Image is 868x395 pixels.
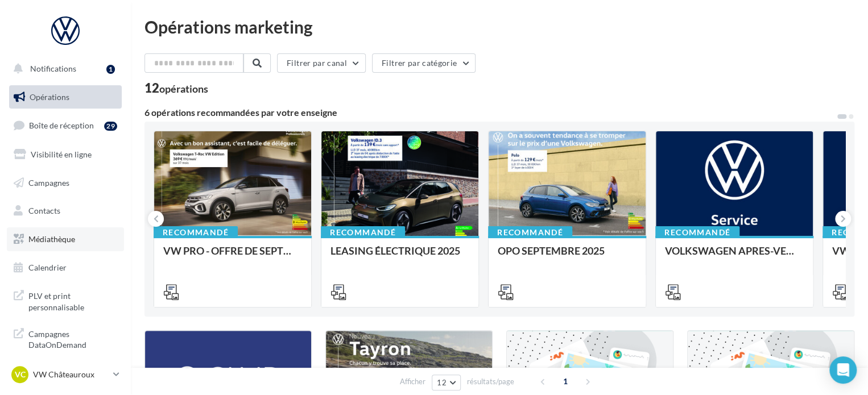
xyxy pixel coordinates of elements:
[7,113,124,138] a: Boîte de réception29
[31,149,92,159] span: Visibilité en ligne
[372,53,476,73] button: Filtrer par catégorie
[7,85,124,109] a: Opérations
[28,234,75,244] span: Médiathèque
[7,57,119,81] button: Notifications 1
[7,256,124,280] a: Calendrier
[655,226,739,239] div: Recommandé
[30,92,69,102] span: Opérations
[144,18,854,35] div: Opérations marketing
[29,120,94,130] span: Boîte de réception
[154,226,238,239] div: Recommandé
[28,206,60,215] span: Contacts
[159,84,208,94] div: opérations
[28,263,67,272] span: Calendrier
[498,245,636,268] div: OPO SEPTEMBRE 2025
[33,369,109,380] p: VW Châteauroux
[7,171,124,195] a: Campagnes
[321,226,405,239] div: Recommandé
[106,65,115,74] div: 1
[7,227,124,251] a: Médiathèque
[28,288,117,313] span: PLV et print personnalisable
[488,226,572,239] div: Recommandé
[665,245,804,268] div: VOLKSWAGEN APRES-VENTE
[7,143,124,167] a: Visibilité en ligne
[437,378,447,387] span: 12
[556,372,574,390] span: 1
[15,369,26,380] span: VC
[400,376,425,387] span: Afficher
[829,356,857,384] div: Open Intercom Messenger
[7,199,124,223] a: Contacts
[28,326,117,351] span: Campagnes DataOnDemand
[7,284,124,317] a: PLV et print personnalisable
[7,322,124,355] a: Campagnes DataOnDemand
[163,245,302,268] div: VW PRO - OFFRE DE SEPTEMBRE 25
[144,108,836,117] div: 6 opérations recommandées par votre enseigne
[30,64,76,73] span: Notifications
[28,177,69,187] span: Campagnes
[104,122,117,131] div: 29
[277,53,366,73] button: Filtrer par canal
[330,245,469,268] div: LEASING ÉLECTRIQUE 2025
[432,375,461,390] button: 12
[467,376,514,387] span: résultats/page
[144,82,208,94] div: 12
[9,364,122,385] a: VC VW Châteauroux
